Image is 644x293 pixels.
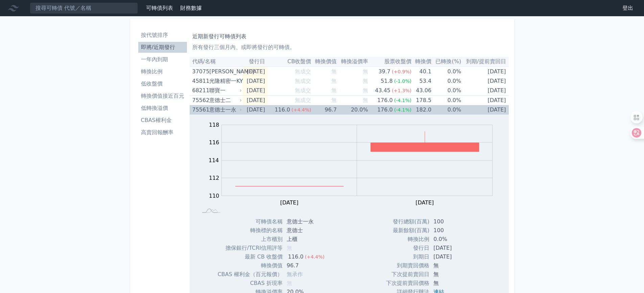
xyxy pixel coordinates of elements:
[209,139,219,146] tspan: 116
[218,261,283,270] td: 轉換價值
[209,96,240,105] div: 意德士二
[192,32,506,41] h1: 近期新發行可轉債列表
[209,175,219,181] tspan: 112
[386,261,429,270] td: 到期賣回價格
[291,107,311,113] span: (+4.4%)
[287,280,292,286] span: 無
[243,96,268,105] td: [DATE]
[218,279,283,288] td: CBAS 折現率
[363,78,368,84] span: 無
[218,217,283,226] td: 可轉債名稱
[138,127,187,138] a: 高賣回報酬率
[429,261,480,270] td: 無
[411,105,431,115] td: 182.0
[138,30,187,41] a: 按代號排序
[190,57,243,67] th: 代碼/名稱
[295,78,311,84] span: 無成交
[138,80,187,88] li: 低收盤價
[138,78,187,89] a: 低收盤價
[461,86,508,96] td: [DATE]
[374,86,392,95] div: 43.45
[209,67,240,76] div: [PERSON_NAME]
[411,86,431,96] td: 43.06
[363,97,368,103] span: 無
[209,157,219,164] tspan: 114
[243,105,268,115] td: [DATE]
[209,193,219,199] tspan: 110
[337,105,368,115] td: 20.0%
[386,235,429,244] td: 轉換比例
[311,57,337,67] th: 轉換價值
[138,92,187,100] li: 轉換價值接近百元
[331,97,337,103] span: 無
[429,244,480,252] td: [DATE]
[138,128,187,137] li: 高賣回報酬率
[273,105,291,115] div: 116.0
[138,68,187,76] li: 轉換比例
[431,67,461,76] td: 0.0%
[386,270,429,279] td: 下次提前賣回日
[411,57,431,67] th: 轉換價
[429,226,480,235] td: 100
[205,122,503,206] g: Chart
[331,87,337,94] span: 無
[30,2,138,14] input: 搜尋可轉債 代號／名稱
[280,199,299,206] tspan: [DATE]
[461,96,508,105] td: [DATE]
[368,57,412,67] th: 股票收盤價
[192,76,208,86] div: 45811
[411,67,431,76] td: 40.1
[386,279,429,288] td: 下次提前賣回價格
[138,66,187,77] a: 轉換比例
[138,54,187,65] a: 一年內到期
[218,226,283,235] td: 轉換標的名稱
[363,68,368,75] span: 無
[209,122,219,128] tspan: 118
[394,107,412,113] span: (-4.1%)
[209,76,240,86] div: 光隆精密一KY
[295,97,311,103] span: 無成交
[295,87,311,94] span: 無成交
[283,226,330,235] td: 意德士
[243,57,268,67] th: 發行日
[331,68,337,75] span: 無
[392,69,411,74] span: (+0.9%)
[461,76,508,86] td: [DATE]
[411,96,431,105] td: 178.5
[337,57,368,67] th: 轉換溢價率
[209,105,240,115] div: 意德士一永
[192,43,506,51] p: 所有發行三個月內、或即將發行的可轉債。
[138,42,187,53] a: 即將/近期發行
[209,86,240,95] div: 聯寶一
[377,67,392,76] div: 39.7
[431,96,461,105] td: 0.0%
[386,252,429,261] td: 到期日
[218,252,283,261] td: 最新 CB 收盤價
[138,103,187,114] a: 低轉換溢價
[192,86,208,95] div: 68211
[283,217,330,226] td: 意德士一永
[146,5,173,11] a: 可轉債列表
[218,235,283,244] td: 上市櫃別
[180,5,202,11] a: 財務數據
[138,115,187,126] a: CBAS權利金
[386,226,429,235] td: 最新餘額(百萬)
[331,78,337,84] span: 無
[386,217,429,226] td: 發行總額(百萬)
[415,199,434,206] tspan: [DATE]
[411,76,431,86] td: 53.4
[376,105,394,115] div: 176.0
[138,91,187,101] a: 轉換價值接近百元
[287,245,292,251] span: 無
[243,86,268,96] td: [DATE]
[461,105,508,115] td: [DATE]
[431,105,461,115] td: 0.0%
[617,3,639,14] a: 登出
[218,244,283,252] td: 擔保銀行/TCRI信用評等
[429,252,480,261] td: [DATE]
[431,57,461,67] th: 已轉換(%)
[394,98,412,103] span: (-4.1%)
[429,279,480,288] td: 無
[192,96,208,105] div: 75562
[138,55,187,64] li: 一年內到期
